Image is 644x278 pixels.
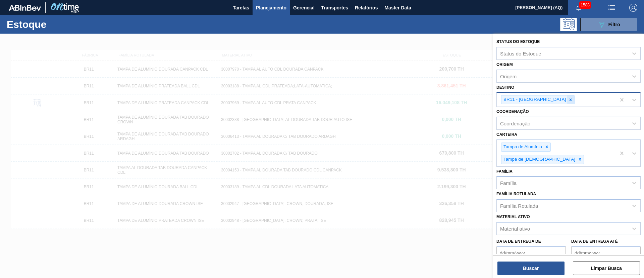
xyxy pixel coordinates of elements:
label: Destino [496,85,514,90]
div: Coordenação [500,121,530,126]
button: Notificações [568,3,589,12]
span: Planejamento [256,4,286,12]
label: Carteira [496,132,517,137]
h1: Estoque [7,21,107,28]
div: Origem [500,73,517,79]
span: Tarefas [233,4,249,12]
div: Status do Estoque [500,50,541,56]
span: Filtro [608,22,620,27]
label: Coordenação [496,109,529,114]
div: Material ativo [500,226,530,232]
img: userActions [608,4,616,12]
label: Origem [496,62,513,67]
label: Família [496,169,513,174]
span: Relatórios [355,4,378,12]
input: dd/mm/yyyy [571,246,641,260]
div: Tampa de Alumínio [501,143,543,151]
label: Data de Entrega de [496,239,541,244]
div: BR11 - [GEOGRAPHIC_DATA] [501,95,567,104]
img: Logout [629,4,637,12]
label: Data de Entrega até [571,239,618,244]
label: Material ativo [496,214,530,219]
img: TNhmsLtSVTkK8tSr43FrP2fwEKptu5GPRR3wAAAABJRU5ErkJggg== [9,5,41,11]
span: Transportes [321,4,348,12]
div: Pogramando: nenhum usuário selecionado [560,18,577,31]
div: Tampa de [DEMOGRAPHIC_DATA] [501,155,576,164]
input: dd/mm/yyyy [496,246,566,260]
div: Família Rotulada [500,203,538,209]
span: Gerencial [293,4,315,12]
label: Status do Estoque [496,39,540,44]
span: Master Data [384,4,411,12]
label: Família Rotulada [496,192,536,196]
div: Família [500,180,517,186]
span: 1588 [579,1,591,9]
button: Filtro [580,18,637,31]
